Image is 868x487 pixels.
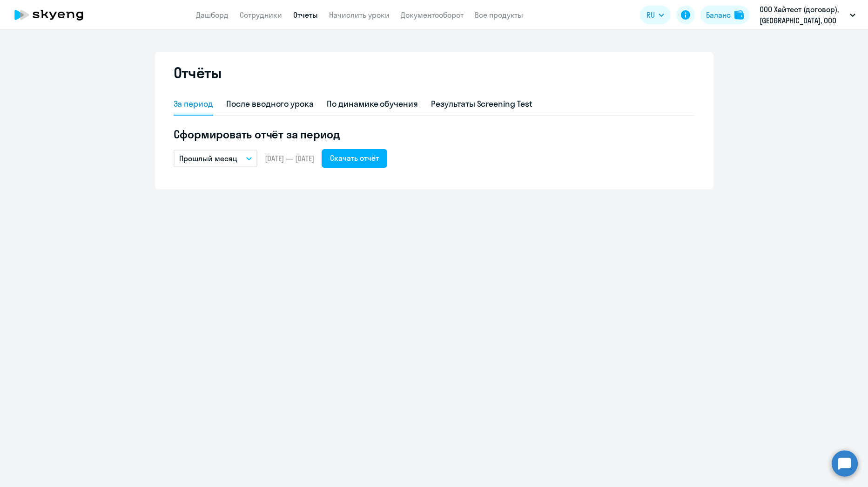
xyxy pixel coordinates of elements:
div: По динамике обучения [327,98,418,110]
a: Отчеты [293,10,318,20]
button: Скачать отчёт [322,149,387,168]
p: Прошлый месяц [179,153,237,164]
span: RU [646,9,655,21]
a: Все продукты [475,10,523,20]
div: Баланс [706,9,731,21]
h2: Отчёты [174,63,222,82]
div: За период [174,98,214,110]
a: Дашборд [196,10,229,20]
a: Документооборот [401,10,464,20]
div: Скачать отчёт [330,152,379,164]
a: Начислить уроки [329,10,390,20]
p: ООО Хайтест (договор), [GEOGRAPHIC_DATA], ООО [760,4,846,26]
span: [DATE] — [DATE] [265,153,314,164]
h5: Сформировать отчёт за период [174,127,695,142]
button: Прошлый месяц [174,150,257,167]
button: RU [640,6,671,24]
a: Сотрудники [240,10,282,20]
button: ООО Хайтест (договор), [GEOGRAPHIC_DATA], ООО [755,4,860,26]
button: Балансbalance [700,6,749,24]
div: Результаты Screening Test [431,98,532,110]
div: После вводного урока [226,98,314,110]
img: balance [734,10,744,20]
